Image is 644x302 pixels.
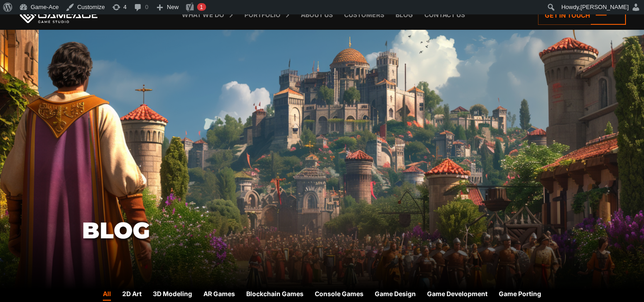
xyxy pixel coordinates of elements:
[315,289,363,301] a: Console Games
[153,289,192,301] a: 3D Modeling
[246,289,304,301] a: Blockchain Games
[203,289,235,301] a: AR Games
[375,289,416,301] a: Game Design
[580,4,629,10] span: [PERSON_NAME]
[122,289,142,301] a: 2D Art
[103,289,111,301] a: All
[499,289,541,301] a: Game Porting
[538,5,626,25] a: Get in touch
[82,218,562,243] h1: Blog
[200,4,203,10] span: 1
[427,289,488,301] a: Game Development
